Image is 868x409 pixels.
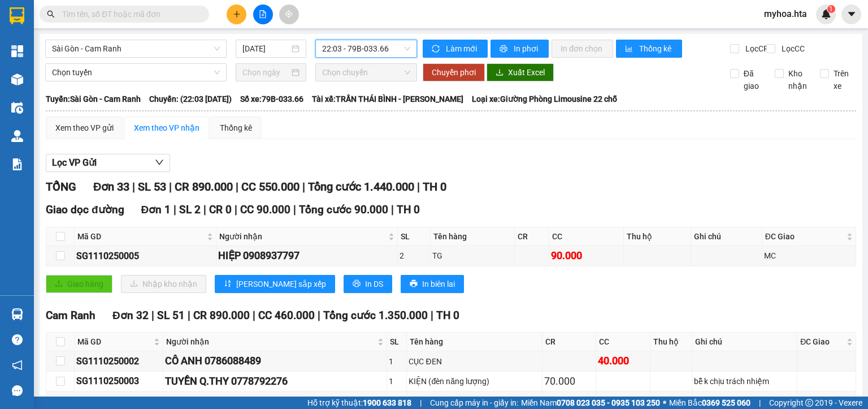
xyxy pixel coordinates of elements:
button: printerIn DS [344,275,392,293]
span: Lọc CC [777,42,806,55]
td: SG1110250003 [75,372,163,391]
span: | [759,397,761,409]
input: Tìm tên, số ĐT hoặc mã đơn [62,8,196,20]
img: warehouse-icon [11,308,23,320]
span: Lọc CR [741,42,770,55]
span: Chọn chuyến [322,64,411,81]
span: Chọn tuyến [52,64,220,81]
span: | [132,180,135,193]
span: CC 550.000 [241,180,300,193]
div: Thống kê [220,122,252,134]
span: CR 0 [209,203,232,216]
span: caret-down [847,9,857,19]
span: bar-chart [625,45,635,54]
span: In phơi [514,42,540,55]
button: printerIn phơi [491,40,549,58]
strong: 0369 525 060 [702,398,750,407]
span: Đã giao [739,67,767,92]
span: Kho nhận [784,67,811,92]
img: logo-vxr [10,7,24,24]
div: TUYỀN Q.THY 0778792276 [165,373,385,389]
div: Xem theo VP gửi [55,122,114,134]
button: bar-chartThống kê [616,40,682,58]
div: TG [409,395,540,407]
th: Thu hộ [650,333,692,351]
th: SL [387,333,407,351]
div: 70.000 [544,373,594,389]
span: down [155,158,164,167]
span: download [496,68,504,78]
div: bễ k chịu trách nhiệm [694,375,795,388]
th: Tên hàng [431,227,515,246]
button: file-add [253,5,273,24]
button: uploadGiao hàng [46,275,112,293]
span: Số xe: 79B-033.66 [240,93,303,105]
span: Xuất Excel [508,66,545,79]
div: KIỆN (đèn năng lượng) [409,375,540,388]
img: icon-new-feature [821,9,831,19]
span: | [236,180,238,193]
span: printer [410,279,418,289]
span: SL 2 [179,203,201,216]
span: TH 0 [397,203,420,216]
span: 1 [829,5,833,13]
th: SL [398,227,430,246]
span: Tổng cước 1.350.000 [323,309,428,322]
span: Tổng cước 90.000 [299,203,388,216]
span: ⚪️ [663,401,666,405]
th: CC [596,333,650,351]
span: | [203,203,206,216]
span: Trên xe [829,67,857,92]
th: Tên hàng [407,333,542,351]
div: 1 [389,355,405,368]
span: Đơn 1 [141,203,171,216]
div: CỤC ĐEN [409,355,540,368]
input: Chọn ngày [242,66,289,79]
strong: 0708 023 035 - 0935 103 250 [557,398,660,407]
img: solution-icon [11,158,23,170]
div: 40.000 [598,353,648,369]
span: 22:03 - 79B-033.66 [322,40,411,57]
span: question-circle [12,334,23,345]
span: Cung cấp máy in - giấy in: [430,397,518,409]
span: | [417,180,420,193]
span: CC 90.000 [240,203,290,216]
div: HIỆP 0908937797 [218,248,396,264]
button: printerIn biên lai [401,275,464,293]
button: aim [279,5,299,24]
div: SG1110250005 [76,249,214,263]
span: | [253,309,255,322]
span: file-add [259,10,267,18]
span: | [169,180,172,193]
span: sort-ascending [224,279,232,289]
th: CR [542,333,597,351]
div: 90.000 [551,248,622,264]
span: | [173,203,176,216]
span: Tổng cước 1.440.000 [308,180,414,193]
span: Thống kê [639,42,673,55]
div: VY 0877645796 [165,393,385,409]
button: plus [227,5,246,24]
span: | [235,203,237,216]
th: CR [515,227,550,246]
span: | [431,309,433,322]
span: Miền Bắc [669,397,750,409]
td: SG1110250005 [75,246,216,266]
span: Miền Nam [521,397,660,409]
span: SL 53 [138,180,166,193]
span: | [293,203,296,216]
span: Cam Ranh [46,309,96,322]
span: sync [432,45,441,54]
input: 11/10/2025 [242,42,289,55]
sup: 1 [827,5,835,13]
div: 1 [389,395,405,407]
span: | [188,309,190,322]
button: In đơn chọn [552,40,613,58]
span: Người nhận [219,230,386,243]
span: Mã GD [77,230,205,243]
img: warehouse-icon [11,130,23,142]
span: Hỗ trợ kỹ thuật: [307,397,411,409]
span: In biên lai [422,278,455,290]
span: aim [285,10,293,18]
span: CC 460.000 [258,309,315,322]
